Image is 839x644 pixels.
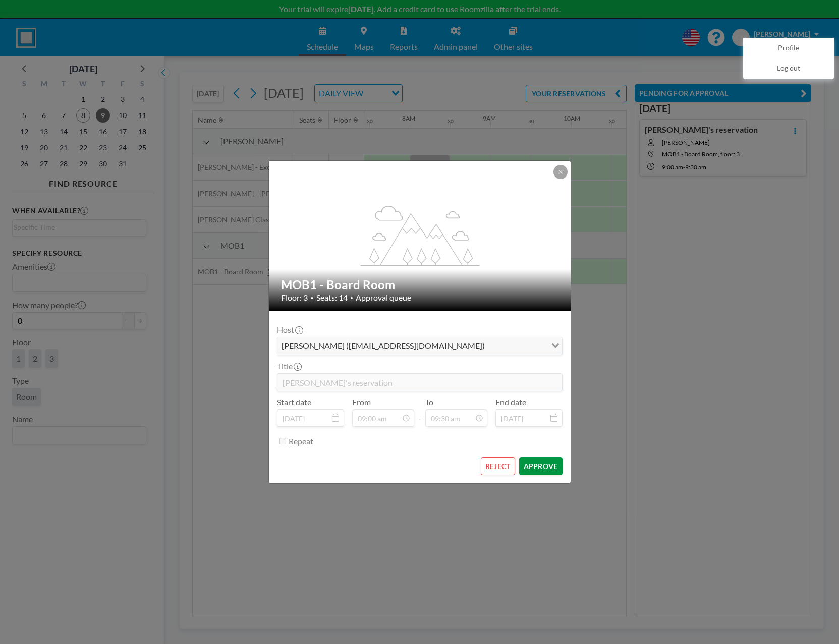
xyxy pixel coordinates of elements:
[519,457,563,475] button: APPROVE
[316,292,348,303] span: Seats: 14
[360,205,479,265] g: flex-grow: 1.2;
[777,64,800,74] span: Log out
[289,436,313,446] label: Repeat
[279,339,487,353] span: [PERSON_NAME] ([EMAIL_ADDRESS][DOMAIN_NAME])
[310,294,314,302] span: •
[277,374,562,391] input: Chris's reservation
[277,361,301,371] label: Title
[356,292,411,303] span: Approval queue
[281,277,560,292] h2: MOB1 - Board Room
[352,397,371,407] label: From
[418,401,421,423] span: -
[277,397,311,407] label: Start date
[778,43,799,53] span: Profile
[744,38,833,58] a: Profile
[744,58,833,79] a: Log out
[350,295,353,301] span: •
[481,457,515,475] button: REJECT
[488,339,545,353] input: Search for option
[495,397,526,407] label: End date
[277,325,302,335] label: Host
[425,397,433,407] label: To
[277,337,562,355] div: Search for option
[281,292,308,303] span: Floor: 3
